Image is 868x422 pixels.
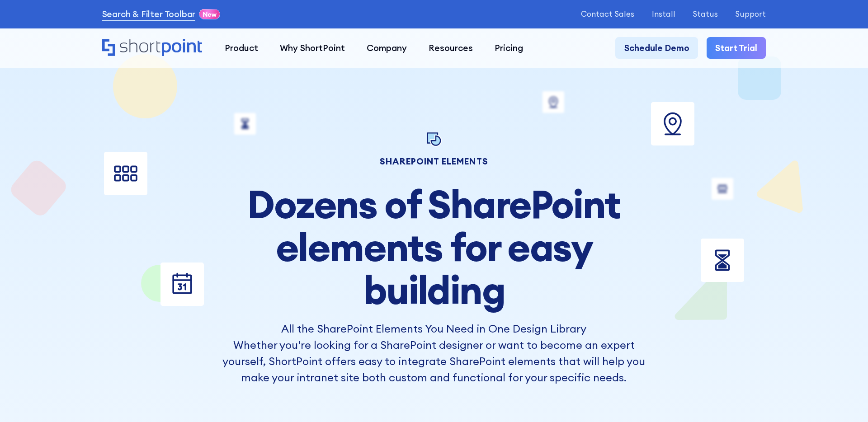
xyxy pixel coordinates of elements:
[484,37,534,59] a: Pricing
[219,320,649,337] h3: All the SharePoint Elements You Need in One Design Library
[735,10,766,19] a: Support
[367,42,407,55] div: Company
[269,37,356,59] a: Why ShortPoint
[219,337,649,385] p: Whether you're looking for a SharePoint designer or want to become an expert yourself, ShortPoint...
[356,37,418,59] a: Company
[219,183,649,311] h2: Dozens of SharePoint elements for easy building
[102,8,196,21] a: Search & Filter Toolbar
[102,39,203,58] a: Home
[581,10,634,19] a: Contact Sales
[225,42,258,55] div: Product
[280,42,345,55] div: Why ShortPoint
[693,10,718,19] a: Status
[214,37,269,59] a: Product
[418,37,484,59] a: Resources
[219,158,649,165] h1: SHAREPOINT ELEMENTS
[615,37,698,59] a: Schedule Demo
[652,10,675,19] a: Install
[429,42,473,55] div: Resources
[707,37,766,59] a: Start Trial
[495,42,523,55] div: Pricing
